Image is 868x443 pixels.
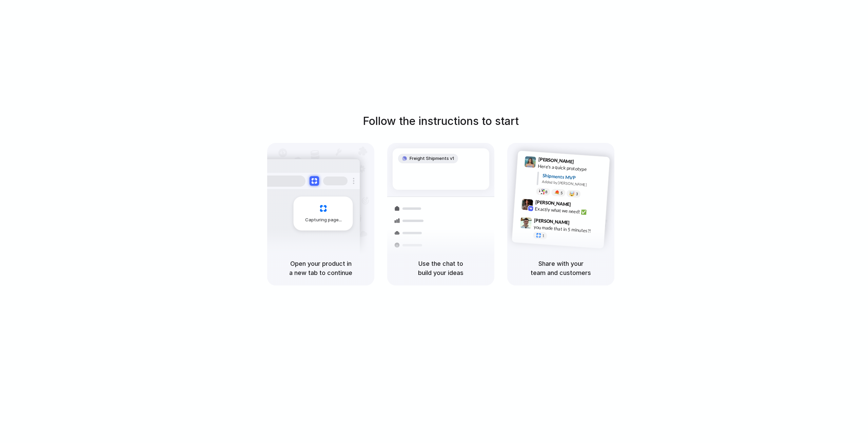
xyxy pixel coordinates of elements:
div: 🤯 [569,191,575,196]
h5: Use the chat to build your ideas [395,259,486,277]
span: 9:47 AM [572,220,586,228]
span: Freight Shipments v1 [410,155,454,162]
h5: Open your product in a new tab to continue [275,259,366,277]
div: Shipments MVP [542,172,605,183]
span: 9:41 AM [576,159,590,167]
span: [PERSON_NAME] [535,198,571,208]
span: 1 [542,234,545,238]
h1: Follow the instructions to start [363,113,519,129]
span: [PERSON_NAME] [538,155,574,165]
span: 9:42 AM [573,202,587,210]
span: 8 [545,190,548,194]
span: 5 [560,191,563,195]
div: Added by [PERSON_NAME] [542,179,604,189]
span: 3 [576,192,578,196]
h5: Share with your team and customers [515,259,606,277]
div: Exactly what we need! ✅ [535,205,603,217]
span: Capturing page [305,217,343,223]
div: Here's a quick prototype [538,163,606,174]
span: [PERSON_NAME] [534,217,570,226]
div: you made that in 5 minutes?! [533,223,601,235]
